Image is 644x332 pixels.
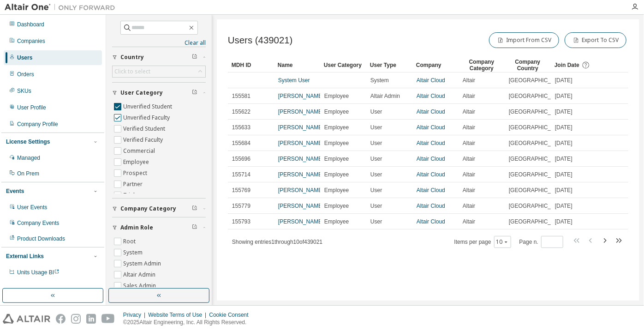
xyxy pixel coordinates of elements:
a: Altair Cloud [417,156,445,162]
span: [DATE] [555,171,572,178]
span: Admin Role [120,224,153,231]
div: Company Category [462,58,501,72]
div: SKUs [17,87,31,95]
span: Clear filter [192,89,197,97]
span: 155696 [232,155,250,163]
div: Privacy [123,311,148,319]
span: [DATE] [555,218,572,225]
span: Altair [463,171,475,178]
span: [GEOGRAPHIC_DATA] [509,218,566,225]
label: Sales Admin [123,280,158,291]
button: 10 [496,238,509,246]
span: [DATE] [555,139,572,147]
span: [GEOGRAPHIC_DATA] [509,171,566,178]
span: 155769 [232,187,250,194]
span: Employee [324,202,349,210]
label: Employee [123,157,151,168]
a: [PERSON_NAME] [278,187,324,193]
a: [PERSON_NAME] [278,140,324,146]
div: Managed [17,154,40,162]
span: Altair [463,77,475,84]
span: [GEOGRAPHIC_DATA] [509,108,566,115]
button: Company Category [112,199,206,219]
div: Company Country [508,58,547,72]
label: Unverified Faculty [123,112,172,123]
button: Country [112,47,206,67]
span: Altair [463,202,475,210]
div: On Prem [17,170,39,177]
span: [DATE] [555,92,572,100]
span: Employee [324,108,349,115]
span: User [370,202,382,210]
a: Altair Cloud [417,203,445,209]
span: User [370,108,382,115]
span: User [370,171,382,178]
span: [DATE] [555,77,572,84]
a: Altair Cloud [417,171,445,178]
span: [DATE] [555,108,572,115]
span: [DATE] [555,155,572,163]
a: [PERSON_NAME] [278,156,324,162]
div: Company Profile [17,121,58,128]
span: Company Category [120,205,176,212]
div: External Links [6,253,44,260]
a: [PERSON_NAME] [278,218,324,225]
span: Clear filter [192,54,197,61]
label: Commercial [123,145,157,157]
div: User Profile [17,104,46,111]
span: System [370,77,389,84]
span: 155714 [232,171,250,178]
img: linkedin.svg [86,314,96,324]
button: User Category [112,83,206,103]
div: MDH ID [232,58,270,72]
p: © 2025 Altair Engineering, Inc. All Rights Reserved. [123,319,254,326]
a: Altair Cloud [417,187,445,193]
span: 155581 [232,92,250,100]
span: Clear filter [192,205,197,212]
span: Showing entries 1 through 10 of 439021 [232,239,322,245]
button: Admin Role [112,217,206,238]
span: Employee [324,187,349,194]
span: [GEOGRAPHIC_DATA] [509,202,566,210]
img: altair_logo.svg [3,314,50,324]
a: Altair Cloud [417,124,445,131]
a: [PERSON_NAME] [278,93,324,99]
div: License Settings [6,138,50,145]
span: 155779 [232,202,250,210]
a: System User [278,77,310,84]
div: Users [17,54,32,61]
img: facebook.svg [56,314,66,324]
span: Altair [463,218,475,225]
div: Dashboard [17,21,44,28]
span: Page n. [519,236,563,248]
svg: Date when the user was first added or directly signed up. If the user was deleted and later re-ad... [582,61,590,69]
span: 155793 [232,218,250,225]
span: Altair Admin [370,92,400,100]
span: User [370,155,382,163]
label: Root [123,236,137,247]
span: Clear filter [192,224,197,231]
span: 155622 [232,108,250,115]
span: Users (439021) [228,35,293,46]
div: User Category [324,58,363,72]
a: Altair Cloud [417,109,445,115]
span: User Category [120,89,163,97]
label: System [123,247,144,258]
div: Click to select [114,68,150,75]
span: Employee [324,155,349,163]
span: Country [120,54,144,61]
label: Partner [123,179,144,190]
span: User [370,139,382,147]
span: [DATE] [555,202,572,210]
label: System Admin [123,258,163,269]
img: youtube.svg [101,314,115,324]
button: Import From CSV [489,32,559,48]
img: Altair One [5,3,120,12]
span: [GEOGRAPHIC_DATA] [509,155,566,163]
span: Altair [463,92,475,100]
span: Items per page [454,236,511,248]
span: [GEOGRAPHIC_DATA] [509,92,566,100]
label: Altair Admin [123,269,157,280]
div: Events [6,187,24,195]
a: Clear all [112,39,206,47]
